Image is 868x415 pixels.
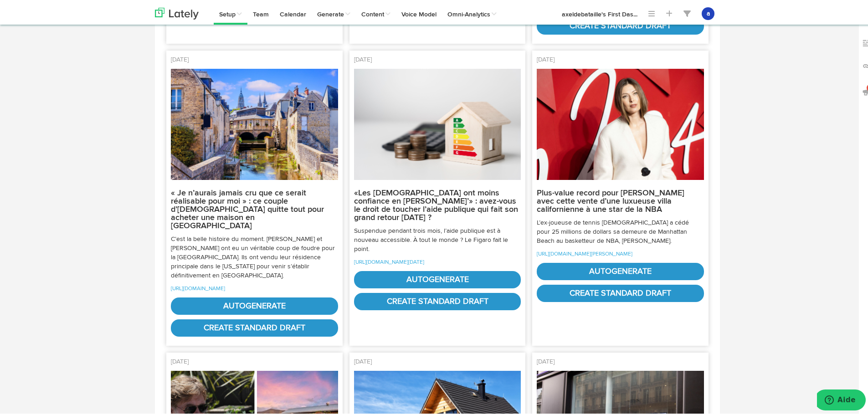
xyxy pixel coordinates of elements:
p: Suspendue pendant trois mois, l’aide publique est à nouveau accessible. À tout le monde ? Le Figa... [354,225,521,252]
img: logo_lately_bg_light.svg [155,6,199,18]
span: ... [633,10,637,16]
a: create standard draft [354,291,521,308]
div: [DATE] [354,355,521,369]
p: L’ex-joueuse de tennis [DEMOGRAPHIC_DATA] a cédé pour 25 millions de dollars sa demeure de Manhat... [537,216,704,244]
a: autogenerate [171,296,338,313]
img: 75dda2ca131bb4a056b7cc21cffe97c44a793517a0c42ac5ca52c7f99f7bebf3.jpg [171,67,338,179]
div: [DATE] [171,355,338,369]
button: a [702,5,714,18]
div: [DATE] [354,53,521,67]
a: [URL][DOMAIN_NAME][DATE] [354,258,424,263]
a: [URL][DOMAIN_NAME][PERSON_NAME] [537,250,632,255]
img: aa6e4423ecd9a4eab1f298e5e89f65aaa94357e64f2ab9a53c1a82a63dfc2821.jpg [537,67,704,179]
iframe: Ouvre un widget dans lequel vous pouvez trouver plus d’informations [817,388,866,410]
a: create standard draft [171,318,338,335]
strong: Plus-value record pour [PERSON_NAME] avec cette vente d’une luxueuse villa californienne à une st... [537,187,684,212]
a: create standard draft [537,15,704,33]
strong: «Les [DEMOGRAPHIC_DATA] ont moins confiance en [PERSON_NAME]’» : avez-vous le droit de toucher l’... [354,187,518,220]
img: 7e3869b2c30488a474cda8c1a864af343455977bba6d3f316bea7c94f779e8f7.jpg [354,67,521,179]
div: [DATE] [537,355,704,369]
strong: « Je n’aurais jamais cru que ce serait réalisable pour moi » : ce couple d’[DEMOGRAPHIC_DATA] qui... [171,187,324,228]
a: [URL][DOMAIN_NAME] [171,284,225,290]
p: C’est la belle histoire du moment. [PERSON_NAME] et [PERSON_NAME] ont eu un véritable coup de fou... [171,233,338,278]
div: [DATE] [171,53,338,67]
div: [DATE] [537,53,704,67]
a: create standard draft [537,283,704,300]
a: autogenerate [537,261,704,278]
a: autogenerate [354,269,521,287]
